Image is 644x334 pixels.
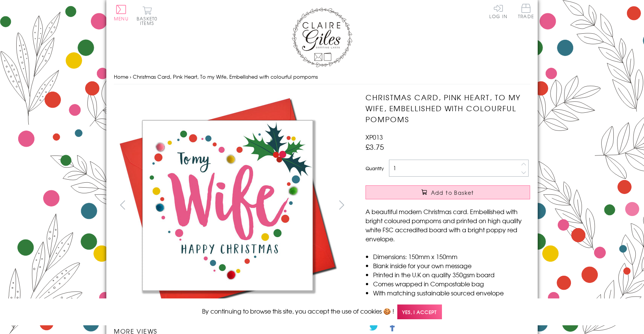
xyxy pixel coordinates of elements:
li: Blank inside for your own message [373,261,530,270]
li: Dimensions: 150mm x 150mm [373,252,530,261]
li: Printed in the U.K on quality 350gsm board [373,270,530,279]
button: Menu [114,5,129,21]
span: Christmas Card, Pink Heart, To my Wife, Embellished with colourful pompoms [133,73,318,80]
span: Trade [518,4,534,19]
button: prev [114,196,131,213]
button: next [333,196,350,213]
img: Christmas Card, Pink Heart, To my Wife, Embellished with colourful pompoms [114,92,341,319]
span: Menu [114,15,129,22]
span: £3.75 [366,141,384,152]
nav: breadcrumbs [114,69,530,85]
a: Log In [489,4,507,19]
img: Claire Giles Greetings Cards [292,8,352,67]
img: Christmas Card, Pink Heart, To my Wife, Embellished with colourful pompoms [350,92,577,319]
a: Trade [518,4,534,20]
li: With matching sustainable sourced envelope [373,288,530,297]
a: Home [114,73,128,80]
span: 0 items [140,15,157,26]
button: Basket0 items [137,6,157,25]
p: A beautiful modern Christmas card. Embellished with bright coloured pompoms and printed on high q... [366,207,530,243]
button: Add to Basket [366,185,530,199]
span: Add to Basket [431,189,474,196]
h1: Christmas Card, Pink Heart, To my Wife, Embellished with colourful pompoms [366,92,530,124]
label: Quantity [366,165,384,172]
span: Yes, I accept [397,304,442,319]
li: Can be sent with Royal Mail standard letter stamps [373,297,530,306]
span: XP013 [366,132,383,141]
span: › [130,73,131,80]
li: Comes wrapped in Compostable bag [373,279,530,288]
